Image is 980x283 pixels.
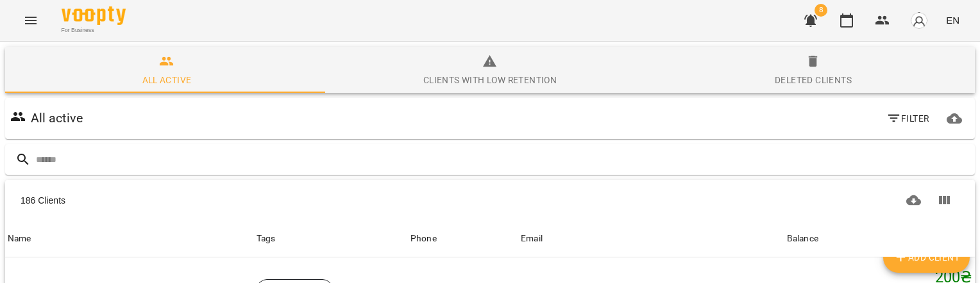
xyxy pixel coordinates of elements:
[815,4,827,17] span: 8
[62,26,126,35] span: For Business
[787,231,818,247] div: Sort
[8,231,251,247] span: Name
[21,194,482,207] div: 186 Clients
[787,231,972,247] span: Balance
[521,231,543,247] div: Email
[5,180,975,221] div: Table Toolbar
[8,231,31,247] div: Name
[15,5,46,36] button: Menu
[142,72,192,88] div: All active
[946,13,959,27] span: EN
[257,231,405,247] div: Tags
[62,6,126,25] img: Voopty Logo
[893,250,960,265] span: Add Client
[881,107,934,130] button: Filter
[410,231,437,247] div: Phone
[883,242,970,273] button: Add Client
[521,231,782,247] span: Email
[941,8,965,32] button: EN
[886,111,929,126] span: Filter
[521,231,543,247] div: Sort
[31,108,83,128] h6: All active
[910,12,928,29] img: avatar_s.png
[410,231,437,247] div: Sort
[929,185,959,216] button: Show columns
[899,185,929,216] button: Download CSV
[423,72,557,88] div: Clients with low retention
[775,72,852,88] div: Deleted clients
[410,231,516,247] span: Phone
[787,231,818,247] div: Balance
[8,231,31,247] div: Sort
